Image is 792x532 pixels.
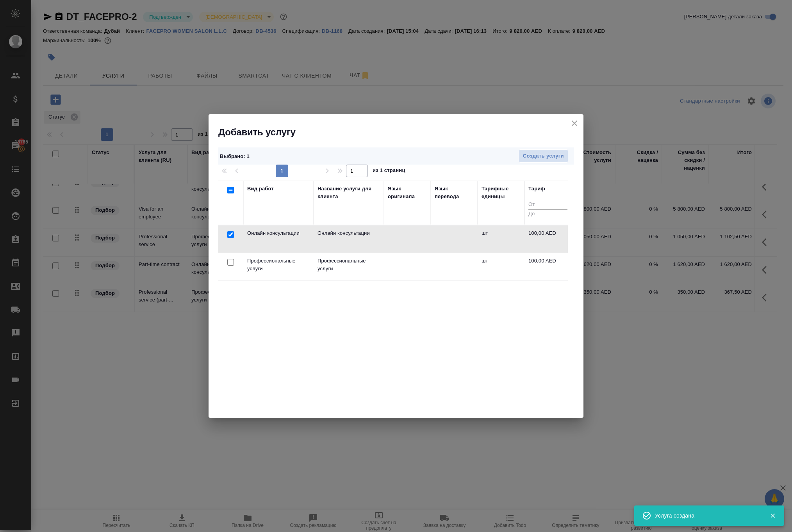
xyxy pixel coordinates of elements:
[247,229,310,237] p: Онлайн консультации
[655,512,758,520] div: Услуга создана
[218,126,583,138] h2: Добавить услугу
[220,153,250,159] span: Выбрано : 1
[318,185,380,200] div: Название услуги для клиента
[373,166,405,177] span: из 1 страниц
[247,257,310,273] p: Профессиональные услуги
[524,253,571,280] td: 100,00 AED
[765,512,781,519] button: Закрыть
[519,149,568,163] button: Создать услуги
[318,257,380,273] p: Профессиональные услуги
[482,185,521,200] div: Тарифные единицы
[528,185,545,193] div: Тариф
[388,185,427,200] div: Язык оригинала
[478,253,524,280] td: шт
[528,200,567,210] input: От
[569,117,580,129] button: close
[528,209,567,219] input: До
[524,225,571,253] td: 100,00 AED
[523,152,564,161] span: Создать услуги
[478,225,524,253] td: шт
[435,185,474,200] div: Язык перевода
[247,185,274,193] div: Вид работ
[318,229,380,237] p: Онлайн консультации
